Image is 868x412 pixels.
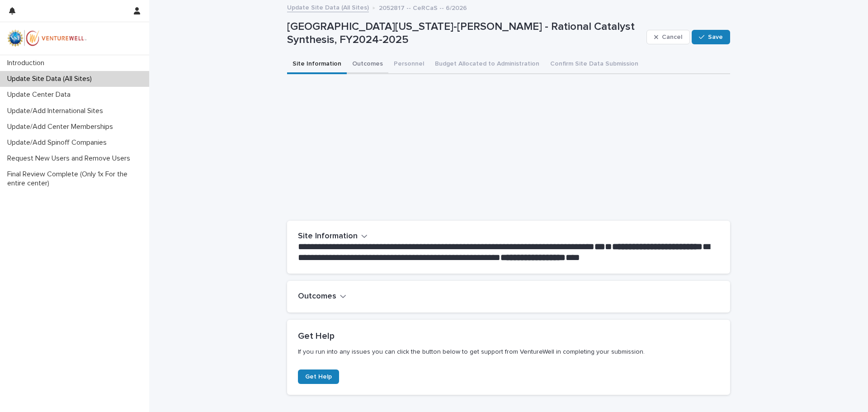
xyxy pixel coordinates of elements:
[4,123,120,131] p: Update/Add Center Memberships
[4,107,110,115] p: Update/Add International Sites
[4,154,137,163] p: Request New Users and Remove Users
[298,369,339,384] a: Get Help
[287,20,643,47] p: [GEOGRAPHIC_DATA][US_STATE]-[PERSON_NAME] - Rational Catalyst Synthesis, FY2024-2025
[4,75,99,83] p: Update Site Data (All Sites)
[298,232,368,242] button: Site Information
[347,55,388,74] button: Outcomes
[298,232,358,242] h2: Site Information
[4,59,52,67] p: Introduction
[545,55,644,74] button: Confirm Site Data Submission
[298,292,336,302] h2: Outcomes
[429,55,545,74] button: Budget Allocated to Administration
[287,2,369,12] a: Update Site Data (All Sites)
[4,138,114,147] p: Update/Add Spinoff Companies
[379,2,467,12] p: 2052817 -- CeRCaS -- 6/2026
[692,30,730,44] button: Save
[305,374,332,380] span: Get Help
[388,55,429,74] button: Personnel
[708,34,723,40] span: Save
[287,55,347,74] button: Site Information
[662,34,682,40] span: Cancel
[298,348,719,356] p: If you run into any issues you can click the button below to get support from VentureWell in comp...
[298,331,719,341] h2: Get Help
[298,292,346,302] button: Outcomes
[646,30,690,44] button: Cancel
[4,90,78,99] p: Update Center Data
[4,170,149,187] p: Final Review Complete (Only 1x For the entire center)
[7,29,87,47] img: mWhVGmOKROS2pZaMU8FQ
